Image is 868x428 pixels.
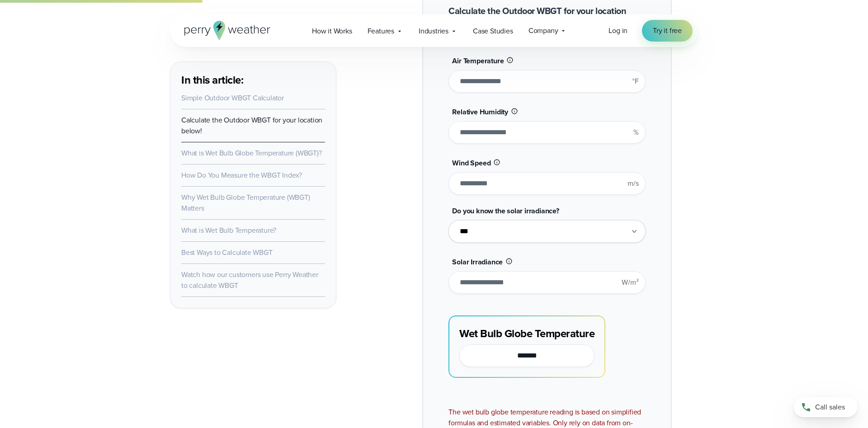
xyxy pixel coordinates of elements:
a: What is Wet Bulb Globe Temperature (WBGT)? [181,148,322,158]
h2: Calculate the Outdoor WBGT for your location below! [448,5,645,31]
h3: In this article: [181,73,325,87]
a: Try it free [642,20,693,42]
a: Watch how our customers use Perry Weather to calculate WBGT [181,269,318,291]
span: Solar Irradiance [452,257,503,267]
span: Try it free [653,25,682,36]
a: Simple Outdoor WBGT Calculator [181,93,284,103]
a: Call sales [794,397,857,417]
span: Call sales [815,402,845,413]
span: Features [368,26,394,37]
a: Log in [609,25,627,36]
span: Industries [419,26,448,37]
span: How it Works [312,26,352,37]
span: Do you know the solar irradiance? [452,206,559,216]
a: Calculate the Outdoor WBGT for your location below! [181,115,322,136]
span: Case Studies [473,26,513,37]
a: Why Wet Bulb Globe Temperature (WBGT) Matters [181,192,310,213]
span: Wind Speed [452,158,491,168]
a: How it Works [304,22,360,40]
a: What is Wet Bulb Temperature? [181,225,276,235]
span: Air Temperature [452,56,504,66]
span: Relative Humidity [452,107,508,117]
a: Best Ways to Calculate WBGT [181,247,273,258]
span: Company [528,25,558,36]
span: Log in [609,25,627,36]
a: Case Studies [465,22,521,40]
a: How Do You Measure the WBGT Index? [181,170,302,180]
